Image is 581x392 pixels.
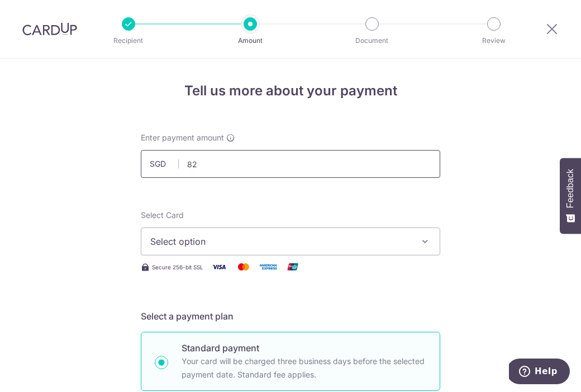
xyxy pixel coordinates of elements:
[182,355,426,381] p: Your card will be charged three business days before the selected payment date. Standard fee appl...
[209,35,292,46] p: Amount
[232,260,255,274] img: Mastercard
[141,210,184,220] span: translation missing: en.payables.payment_networks.credit_card.summary.labels.select_card
[87,35,170,46] p: Recipient
[208,260,230,274] img: Visa
[22,22,77,36] img: CardUp
[565,169,575,208] span: Feedback
[560,158,581,234] button: Feedback - Show survey
[453,35,535,46] p: Review
[141,228,440,255] button: Select option
[331,35,413,46] p: Document
[141,150,440,178] input: 0.00
[141,132,224,143] span: Enter payment amount
[141,309,440,323] h5: Select a payment plan
[282,260,304,274] img: Union Pay
[182,341,426,355] p: Standard payment
[150,158,179,170] span: SGD
[141,81,440,101] h4: Tell us more about your payment
[150,235,411,248] span: Select option
[509,359,570,386] iframe: Opens a widget where you can find more information
[257,260,279,274] img: American Express
[152,263,203,272] span: Secure 256-bit SSL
